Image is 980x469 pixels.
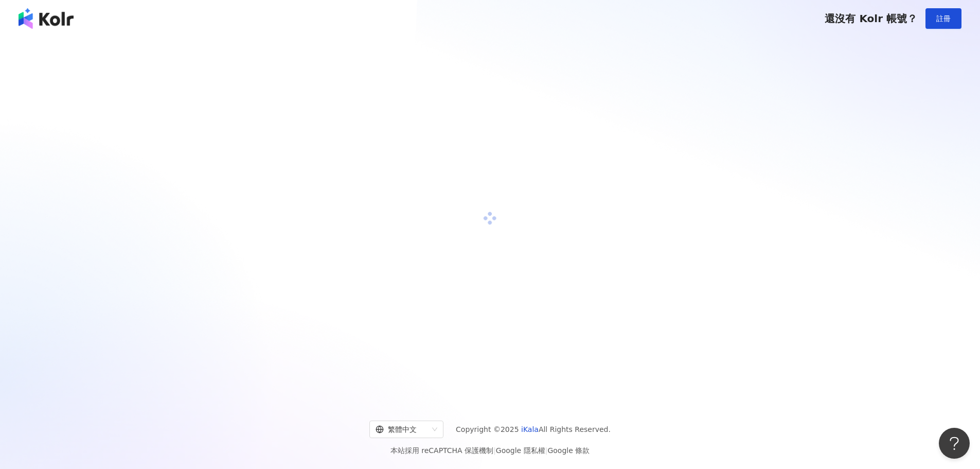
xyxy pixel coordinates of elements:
[939,428,970,459] iframe: Help Scout Beacon - Open
[493,446,496,455] span: |
[390,444,590,457] span: 本站採用 reCAPTCHA 保護機制
[456,423,611,436] span: Copyright © 2025 All Rights Reserved.
[925,8,961,29] button: 註冊
[19,8,74,29] img: logo
[545,446,548,455] span: |
[936,14,951,23] span: 註冊
[376,421,428,438] div: 繁體中文
[496,446,545,455] a: Google 隱私權
[521,425,539,433] a: iKala
[547,446,590,455] a: Google 條款
[825,12,917,25] span: 還沒有 Kolr 帳號？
